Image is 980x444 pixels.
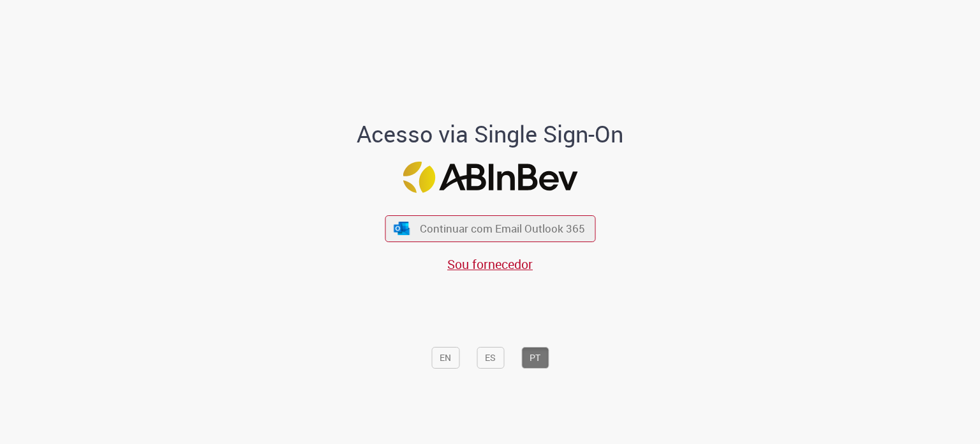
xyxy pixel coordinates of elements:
button: EN [431,347,459,369]
button: ES [477,347,504,369]
img: Logo ABInBev [403,162,577,193]
button: ícone Azure/Microsoft 360 Continuar com Email Outlook 365 [385,215,595,241]
span: Continuar com Email Outlook 365 [420,221,585,236]
h1: Acesso via Single Sign-On [313,121,667,147]
a: Sou fornecedor [447,256,533,273]
img: ícone Azure/Microsoft 360 [393,222,411,235]
button: PT [521,347,549,369]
